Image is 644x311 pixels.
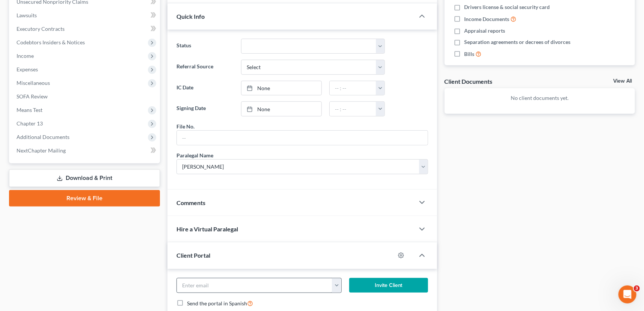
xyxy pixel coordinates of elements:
[464,50,474,58] span: Bills
[330,102,376,116] input: -- : --
[176,199,205,206] span: Comments
[176,252,210,259] span: Client Portal
[17,147,66,154] span: NextChapter Mailing
[187,300,247,306] span: Send the portal in Spanish
[11,22,160,36] a: Executory Contracts
[11,144,160,157] a: NextChapter Mailing
[634,285,640,291] span: 3
[9,169,160,187] a: Download & Print
[11,90,160,103] a: SOFA Review
[618,285,636,303] iframe: Intercom live chat
[17,93,48,100] span: SOFA Review
[17,80,50,86] span: Miscellaneous
[177,131,428,145] input: --
[17,107,42,113] span: Means Test
[241,102,321,116] a: None
[349,278,428,293] button: Invite Client
[17,12,37,18] span: Lawsuits
[464,3,550,11] span: Drivers license & social security card
[173,81,238,96] label: IC Date
[173,39,238,54] label: Status
[330,81,376,95] input: -- : --
[17,120,43,127] span: Chapter 13
[176,225,238,232] span: Hire a Virtual Paralegal
[464,38,570,46] span: Separation agreements or decrees of divorces
[177,278,332,293] input: Enter email
[9,190,160,207] a: Review & File
[445,77,493,85] div: Client Documents
[17,26,65,32] span: Executory Contracts
[464,27,505,35] span: Appraisal reports
[17,53,34,59] span: Income
[241,81,321,95] a: None
[176,13,205,20] span: Quick Info
[17,39,85,45] span: Codebtors Insiders & Notices
[17,66,38,72] span: Expenses
[176,151,213,159] div: Paralegal Name
[11,9,160,22] a: Lawsuits
[173,101,238,116] label: Signing Date
[176,122,195,130] div: File No.
[17,134,69,140] span: Additional Documents
[464,15,509,23] span: Income Documents
[613,79,632,84] a: View All
[451,94,629,102] p: No client documents yet.
[173,60,238,75] label: Referral Source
